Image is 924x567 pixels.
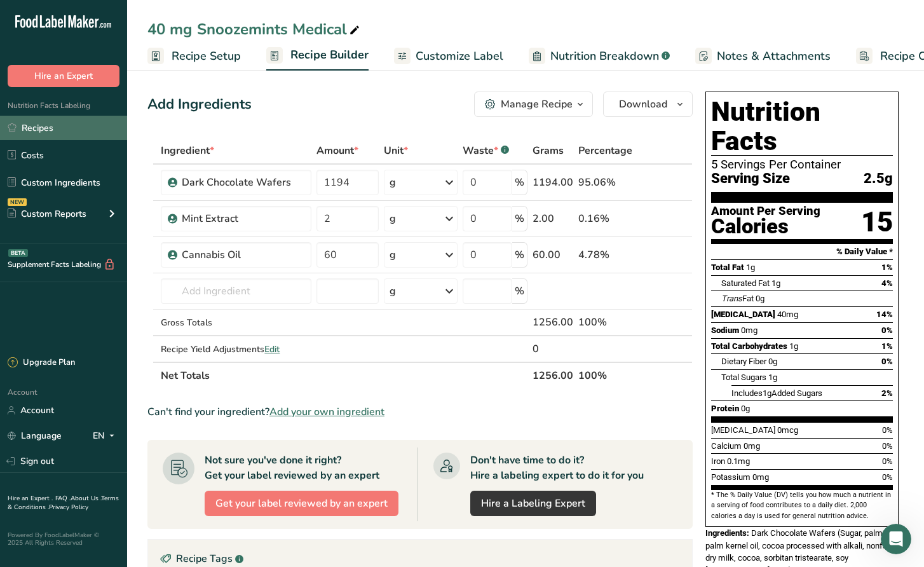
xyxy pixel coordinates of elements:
div: Not sure you've done it right? Get your label reviewed by an expert [205,453,379,483]
span: Iron [711,456,725,466]
section: * The % Daily Value (DV) tells you how much a nutrient in a serving of food contributes to a dail... [711,490,893,521]
th: 1256.00 [530,362,576,388]
span: 0mcg [777,425,798,435]
a: Notes & Attachments [695,42,831,71]
span: Recipe Setup [172,48,241,65]
span: 14% [876,310,893,319]
div: 95.06% [578,175,632,190]
a: Terms & Conditions . [8,494,119,512]
span: Includes Added Sugars [731,388,822,398]
div: Powered By FoodLabelMaker © 2025 All Rights Reserved [8,531,119,547]
div: Upgrade Plan [8,357,75,369]
a: Language [8,425,62,447]
span: Amount [316,143,358,158]
span: Ingredients: [705,528,749,538]
span: 0mg [752,472,769,482]
div: 60.00 [533,247,573,263]
span: 1% [881,263,893,272]
div: Add Ingredients [147,94,252,115]
span: 0g [741,404,750,413]
div: Don't have time to do it? Hire a labeling expert to do it for you [470,453,644,483]
span: [MEDICAL_DATA] [711,425,775,435]
a: Privacy Policy [49,503,88,512]
span: Protein [711,404,739,413]
span: Sodium [711,325,739,335]
span: 1g [746,263,755,272]
div: Can't find your ingredient? [147,404,693,420]
div: Mint Extract [182,211,303,226]
span: Fat [721,294,754,303]
div: 1194.00 [533,175,573,190]
div: Gross Totals [161,316,311,329]
div: 2.00 [533,211,573,226]
span: 1g [771,278,780,288]
div: 40 mg Snoozemints Medical [147,18,362,41]
iframe: Intercom live chat [881,524,911,554]
span: 0% [881,325,893,335]
a: Nutrition Breakdown [529,42,670,71]
span: 1g [763,388,771,398]
span: 0% [882,472,893,482]
button: Get your label reviewed by an expert [205,491,398,516]
div: Waste [463,143,509,158]
span: Get your label reviewed by an expert [215,496,388,511]
a: Recipe Builder [266,41,369,71]
span: 0% [882,441,893,451]
a: Hire an Expert . [8,494,53,503]
div: Dark Chocolate Wafers [182,175,303,190]
div: 1256.00 [533,315,573,330]
span: Percentage [578,143,632,158]
div: Amount Per Serving [711,205,820,217]
span: Saturated Fat [721,278,770,288]
span: Total Fat [711,263,744,272]
span: Total Carbohydrates [711,341,787,351]
th: Net Totals [158,362,530,388]
div: NEW [8,198,27,206]
div: 100% [578,315,632,330]
span: Potassium [711,472,751,482]
div: 15 [861,205,893,239]
div: Cannabis Oil [182,247,303,263]
span: 1g [789,341,798,351]
a: FAQ . [55,494,71,503]
div: 0 [533,341,573,357]
input: Add Ingredient [161,278,311,304]
div: EN [93,428,119,444]
span: Notes & Attachments [717,48,831,65]
a: Customize Label [394,42,503,71]
span: 0% [882,456,893,466]
span: 0mg [744,441,760,451]
div: BETA [8,249,28,257]
span: Ingredient [161,143,214,158]
span: 0g [768,357,777,366]
button: Download [603,92,693,117]
span: Calcium [711,441,742,451]
span: 0.1mg [727,456,750,466]
span: 0g [756,294,764,303]
span: Grams [533,143,564,158]
a: About Us . [71,494,101,503]
th: 100% [576,362,635,388]
span: 1% [881,341,893,351]
div: 0.16% [578,211,632,226]
span: Edit [264,343,280,355]
div: Recipe Yield Adjustments [161,343,311,356]
button: Manage Recipe [474,92,593,117]
button: Hire an Expert [8,65,119,87]
span: 4% [881,278,893,288]
span: Dietary Fiber [721,357,766,366]
span: Serving Size [711,171,790,187]
div: Calories [711,217,820,236]
span: 0% [881,357,893,366]
span: 2.5g [864,171,893,187]
span: 2% [881,388,893,398]
div: Custom Reports [8,207,86,221]
span: Nutrition Breakdown [550,48,659,65]
span: 0mg [741,325,758,335]
div: g [390,175,396,190]
a: Recipe Setup [147,42,241,71]
span: Customize Label [416,48,503,65]
span: Download [619,97,667,112]
span: 1g [768,372,777,382]
h1: Nutrition Facts [711,97,893,156]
